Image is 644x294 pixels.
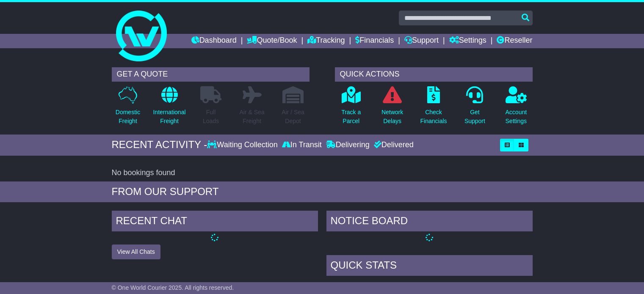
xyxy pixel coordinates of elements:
p: Network Delays [381,108,403,126]
a: AccountSettings [505,86,528,130]
div: QUICK ACTIONS [335,67,533,82]
a: NetworkDelays [381,86,404,130]
div: FROM OUR SUPPORT [112,186,533,198]
p: International Freight [153,108,185,126]
p: Account Settings [506,108,527,126]
a: Settings [449,34,486,48]
div: RECENT ACTIVITY - [112,139,207,151]
div: NOTICE BOARD [326,211,533,234]
span: © One World Courier 2025. All rights reserved. [112,284,234,291]
div: GET A QUOTE [112,67,310,82]
p: Track a Parcel [341,108,361,126]
div: Delivered [372,140,414,150]
div: RECENT CHAT [112,211,318,234]
div: Delivering [324,140,372,150]
a: Reseller [497,34,532,48]
div: Waiting Collection [207,140,279,150]
a: GetSupport [464,86,486,130]
p: Full Loads [200,108,221,126]
p: Air & Sea Freight [239,108,264,126]
a: Financials [355,34,394,48]
p: Check Financials [420,108,447,126]
a: Track aParcel [341,86,361,130]
a: CheckFinancials [420,86,448,130]
a: Support [404,34,439,48]
a: Dashboard [191,34,237,48]
div: In Transit [280,140,324,150]
button: View All Chats [112,245,160,259]
a: DomesticFreight [115,86,141,130]
p: Air / Sea Depot [282,108,304,126]
a: InternationalFreight [152,86,186,130]
a: Quote/Book [247,34,297,48]
div: Quick Stats [326,255,533,278]
p: Get Support [464,108,485,126]
p: Domestic Freight [116,108,140,126]
a: Tracking [307,34,345,48]
div: No bookings found [112,168,533,178]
